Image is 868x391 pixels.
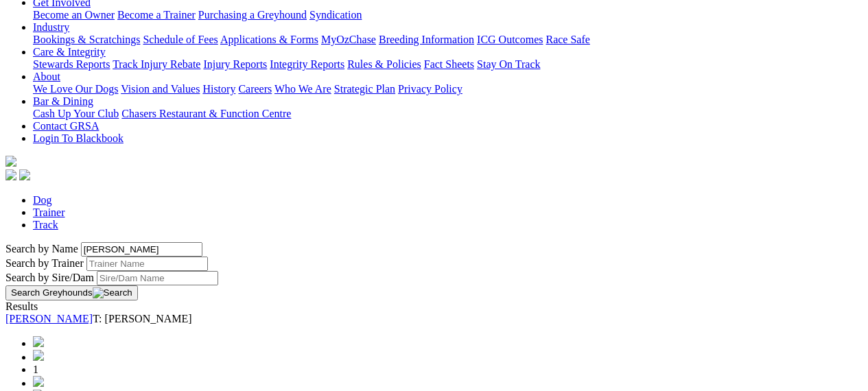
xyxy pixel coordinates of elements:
[33,350,44,361] img: chevron-left-pager-blue.svg
[97,271,218,285] input: Search by Sire/Dam name
[220,34,318,45] a: Applications & Forms
[33,9,115,21] a: Become an Owner
[121,83,200,95] a: Vision and Values
[5,243,78,254] label: Search by Name
[5,313,863,325] div: T: [PERSON_NAME]
[198,9,307,21] a: Purchasing a Greyhound
[33,95,93,107] a: Bar & Dining
[5,169,16,180] img: facebook.svg
[33,194,52,206] a: Dog
[33,376,44,387] img: chevron-right-pager-blue.svg
[117,9,196,21] a: Become a Trainer
[546,34,589,45] a: Race Safe
[270,58,344,70] a: Integrity Reports
[33,219,58,230] a: Track
[93,287,132,298] img: Search
[33,71,60,82] a: About
[33,34,140,45] a: Bookings & Scratchings
[33,34,863,46] div: Industry
[121,108,291,119] a: Chasers Restaurant & Function Centre
[379,34,474,45] a: Breeding Information
[5,300,863,313] div: Results
[33,364,38,375] span: 1
[86,257,208,271] input: Search by Trainer name
[33,58,863,71] div: Care & Integrity
[33,9,863,21] div: Get Involved
[33,83,118,95] a: We Love Our Dogs
[5,313,93,324] a: [PERSON_NAME]
[5,257,84,269] label: Search by Trainer
[203,58,267,70] a: Injury Reports
[321,34,376,45] a: MyOzChase
[477,34,543,45] a: ICG Outcomes
[309,9,362,21] a: Syndication
[274,83,331,95] a: Who We Are
[33,206,65,218] a: Trainer
[398,83,462,95] a: Privacy Policy
[33,83,863,95] div: About
[5,156,16,167] img: logo-grsa-white.png
[202,83,235,95] a: History
[5,272,94,283] label: Search by Sire/Dam
[477,58,540,70] a: Stay On Track
[424,58,474,70] a: Fact Sheets
[33,58,110,70] a: Stewards Reports
[113,58,200,70] a: Track Injury Rebate
[5,285,138,300] button: Search Greyhounds
[33,108,119,119] a: Cash Up Your Club
[143,34,218,45] a: Schedule of Fees
[33,108,863,120] div: Bar & Dining
[81,242,202,257] input: Search by Greyhound name
[334,83,395,95] a: Strategic Plan
[33,120,99,132] a: Contact GRSA
[347,58,421,70] a: Rules & Policies
[19,169,30,180] img: twitter.svg
[33,336,44,347] img: chevrons-left-pager-blue.svg
[33,46,106,58] a: Care & Integrity
[238,83,272,95] a: Careers
[33,21,69,33] a: Industry
[33,132,124,144] a: Login To Blackbook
